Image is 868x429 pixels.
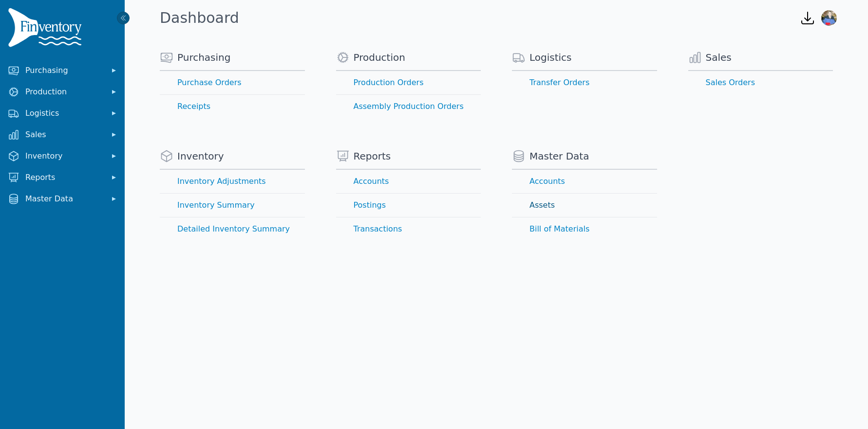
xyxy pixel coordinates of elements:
a: Postings [336,194,481,217]
span: Reports [25,172,103,183]
a: Receipts [160,95,305,118]
a: Transactions [336,217,481,241]
button: Master Data [4,189,121,209]
button: Reports [4,168,121,187]
span: Purchasing [177,51,230,64]
span: Production [354,51,405,64]
a: Assembly Production Orders [336,95,481,118]
a: Accounts [336,170,481,193]
button: Production [4,82,121,102]
a: Detailed Inventory Summary [160,217,305,241]
a: Inventory Adjustments [160,170,305,193]
button: Purchasing [4,61,121,80]
span: Logistics [25,107,103,119]
a: Transfer Orders [512,71,657,94]
button: Sales [4,125,121,144]
a: Production Orders [336,71,481,94]
button: Inventory [4,146,121,166]
span: Inventory [177,149,224,163]
a: Assets [512,194,657,217]
a: Bill of Materials [512,217,657,241]
img: Finventory [8,8,86,51]
span: Production [25,86,103,98]
a: Inventory Summary [160,194,305,217]
a: Accounts [512,170,657,193]
img: Jennifer Keith [821,10,837,26]
span: Logistics [529,51,572,64]
a: Purchase Orders [160,71,305,94]
span: Master Data [529,149,589,163]
span: Master Data [25,193,103,205]
button: Logistics [4,104,121,123]
span: Reports [354,149,391,163]
span: Purchasing [25,65,103,76]
span: Inventory [25,150,103,162]
span: Sales [25,129,103,141]
h1: Dashboard [160,9,239,27]
span: Sales [706,51,732,64]
a: Sales Orders [688,71,833,94]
